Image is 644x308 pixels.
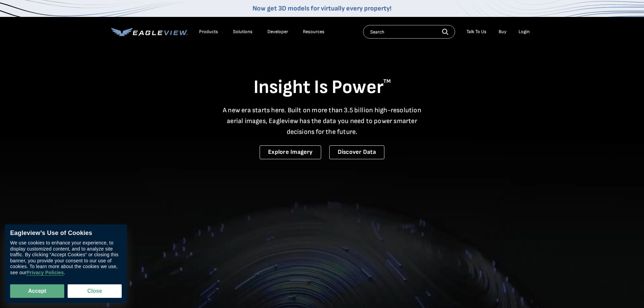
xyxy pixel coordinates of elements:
[68,284,122,298] button: Close
[199,29,218,35] div: Products
[111,76,533,99] h1: Insight Is Power
[467,29,486,35] div: Talk To Us
[10,230,122,237] div: Eagleview’s Use of Cookies
[233,29,253,35] div: Solutions
[267,29,288,35] a: Developer
[329,145,384,159] a: Discover Data
[10,284,64,298] button: Accept
[363,25,455,39] input: Search
[219,105,426,137] p: A new era starts here. Built on more than 3.5 billion high-resolution aerial images, Eagleview ha...
[260,145,321,159] a: Explore Imagery
[26,270,64,276] a: Privacy Policies
[10,240,122,276] div: We use cookies to enhance your experience, to display customized content, and to analyze site tra...
[519,29,530,35] div: Login
[383,78,391,85] sup: TM
[253,4,391,13] a: Now get 3D models for virtually every property!
[303,29,325,35] div: Resources
[499,29,506,35] a: Buy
